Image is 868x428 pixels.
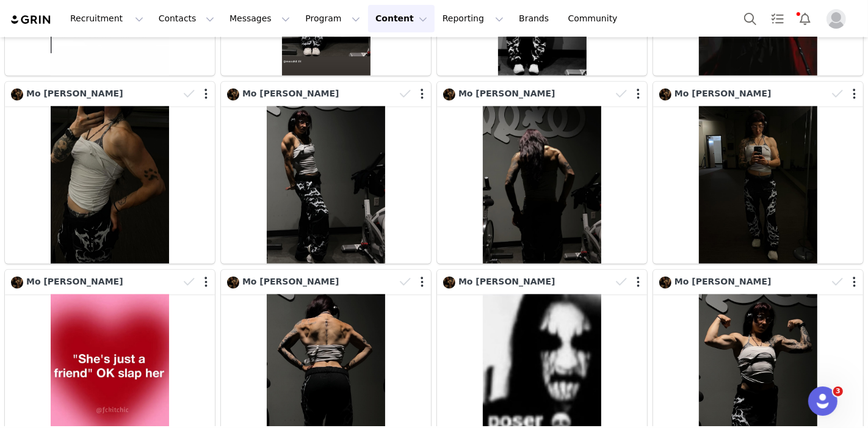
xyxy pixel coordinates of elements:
[819,9,858,29] button: Profile
[675,277,772,286] span: Mo [PERSON_NAME]
[11,89,23,101] img: 6e99e3d6-5eeb-42ea-add8-222bce8d1c11.jpg
[227,277,239,289] img: 6e99e3d6-5eeb-42ea-add8-222bce8d1c11.jpg
[26,89,123,98] span: Mo [PERSON_NAME]
[808,386,837,416] iframe: Intercom live chat
[242,277,339,286] span: Mo [PERSON_NAME]
[227,89,239,101] img: 6e99e3d6-5eeb-42ea-add8-222bce8d1c11.jpg
[151,5,222,32] button: Contacts
[826,9,846,29] img: placeholder-profile.jpg
[675,89,772,98] span: Mo [PERSON_NAME]
[443,277,455,289] img: 6e99e3d6-5eeb-42ea-add8-222bce8d1c11.jpg
[368,5,435,32] button: Content
[298,5,367,32] button: Program
[792,5,819,32] button: Notifications
[11,277,23,289] img: 6e99e3d6-5eeb-42ea-add8-222bce8d1c11.jpg
[10,14,52,26] img: grin logo
[458,277,555,286] span: Mo [PERSON_NAME]
[443,89,455,101] img: 6e99e3d6-5eeb-42ea-add8-222bce8d1c11.jpg
[242,89,339,98] span: Mo [PERSON_NAME]
[222,5,297,32] button: Messages
[737,5,764,32] button: Search
[833,386,843,396] span: 3
[659,277,671,289] img: 6e99e3d6-5eeb-42ea-add8-222bce8d1c11.jpg
[63,5,151,32] button: Recruitment
[435,5,511,32] button: Reporting
[659,89,671,101] img: 6e99e3d6-5eeb-42ea-add8-222bce8d1c11.jpg
[561,5,631,32] a: Community
[26,277,123,286] span: Mo [PERSON_NAME]
[458,89,555,98] span: Mo [PERSON_NAME]
[764,5,791,32] a: Tasks
[512,5,560,32] a: Brands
